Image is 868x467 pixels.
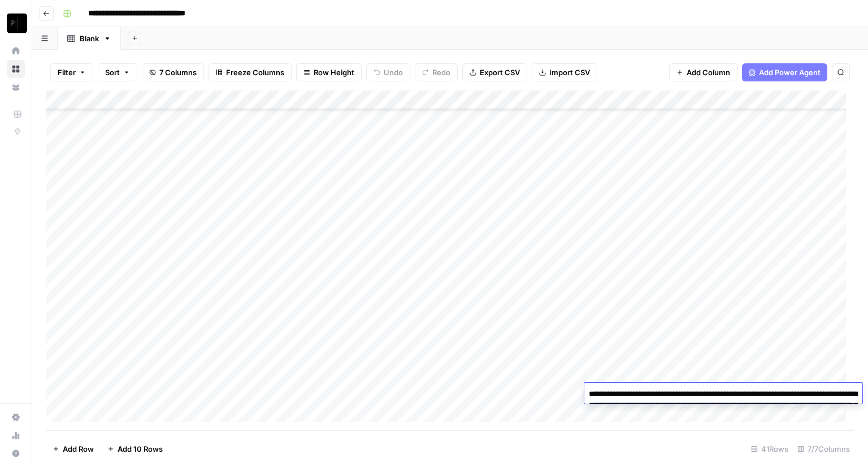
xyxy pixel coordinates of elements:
[669,63,737,81] button: Add Column
[462,63,527,81] button: Export CSV
[532,63,597,81] button: Import CSV
[209,63,292,81] button: Freeze Columns
[314,67,354,78] span: Row Height
[742,63,827,81] button: Add Power Agent
[759,67,821,78] span: Add Power Agent
[7,42,25,60] a: Home
[747,440,793,458] div: 41 Rows
[80,33,99,44] div: Blank
[549,67,590,78] span: Import CSV
[118,443,163,455] span: Add 10 Rows
[384,67,403,78] span: Undo
[58,27,121,50] a: Blank
[159,67,197,78] span: 7 Columns
[480,67,520,78] span: Export CSV
[7,60,25,78] a: Browse
[366,63,410,81] button: Undo
[7,426,25,444] a: Usage
[7,13,27,33] img: Paragon Intel - Copyediting Logo
[687,67,730,78] span: Add Column
[7,78,25,96] a: Your Data
[296,63,362,81] button: Row Height
[432,67,450,78] span: Redo
[226,67,284,78] span: Freeze Columns
[7,408,25,426] a: Settings
[98,63,137,81] button: Sort
[50,63,93,81] button: Filter
[58,67,76,78] span: Filter
[793,440,854,458] div: 7/7 Columns
[105,67,120,78] span: Sort
[101,440,170,458] button: Add 10 Rows
[46,440,101,458] button: Add Row
[63,443,94,455] span: Add Row
[7,9,25,37] button: Workspace: Paragon Intel - Copyediting
[415,63,458,81] button: Redo
[142,63,204,81] button: 7 Columns
[7,444,25,462] button: Help + Support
